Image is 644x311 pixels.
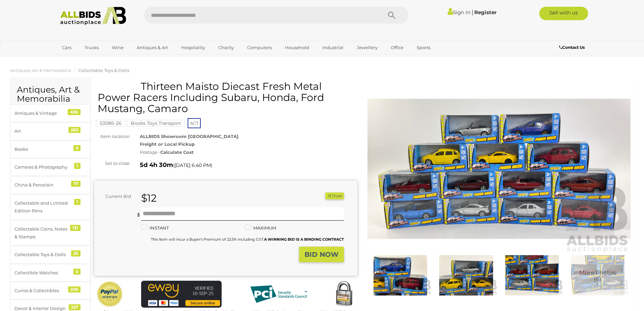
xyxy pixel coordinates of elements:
div: 53 [71,250,80,256]
a: [GEOGRAPHIC_DATA] [58,53,114,64]
a: China & Porcelain 77 [10,176,91,194]
a: Collectible Watches 5 [10,264,91,282]
img: Thirteen Maisto Diecast Fresh Metal Power Racers Including Subaru, Honda, Ford Mustang, Camaro [501,255,563,295]
b: Contact Us [559,45,585,50]
a: Wine [107,42,128,53]
b: A WINNING BID IS A BINDING CONTRACT [264,237,344,242]
mark: Books Toys Transport [127,120,185,127]
div: 257 [69,304,80,310]
div: 5 [73,145,80,151]
div: China & Porcelain [14,181,70,189]
div: 283 [68,127,80,133]
div: 131 [70,225,80,231]
div: Current Bid [94,193,136,200]
a: Collectable and Limited Edition Pens 1 [10,194,91,220]
div: Curios & Collectibles [14,287,70,295]
a: Collectable Coins, Notes & Stamps 131 [10,220,91,246]
div: 5 [73,269,80,275]
a: 53086-26 [96,120,125,126]
mark: 53086-26 [96,120,125,127]
a: Antiques & Vintage 496 [10,104,91,122]
div: Cameras & Photography [14,163,70,171]
small: This Item will incur a Buyer's Premium of 22.5% including GST. [151,237,344,242]
a: Trucks [80,42,103,53]
a: Antiques, Art & Memorabilia [10,68,71,73]
div: Set to close [89,160,135,167]
a: Charity [214,42,238,53]
label: INSTANT [141,224,169,232]
a: Cameras & Photography 1 [10,158,91,176]
a: Sell with us [539,7,588,20]
label: MAXIMUM [245,224,276,232]
img: Thirteen Maisto Diecast Fresh Metal Power Racers Including Subaru, Honda, Ford Mustang, Camaro [435,255,497,295]
img: Thirteen Maisto Diecast Fresh Metal Power Racers Including Subaru, Honda, Ford Mustang, Camaro [567,255,629,295]
div: 77 [71,181,80,187]
h1: Thirteen Maisto Diecast Fresh Metal Power Racers Including Subaru, Honda, Ford Mustang, Camaro [98,81,356,114]
strong: BID NOW [304,250,339,258]
img: Thirteen Maisto Diecast Fresh Metal Power Racers Including Subaru, Honda, Ford Mustang, Camaro [369,255,431,295]
div: Collectible Watches [14,269,70,277]
div: Collectable Coins, Notes & Stamps [14,225,70,241]
span: | [472,8,473,16]
span: More Photos (6) [579,270,616,282]
div: Item location [89,133,135,140]
button: BID NOW [299,247,344,263]
a: Books Toys Transport [127,120,185,126]
img: Secured by Rapid SSL [330,281,357,308]
a: Contact Us [559,44,586,51]
div: Collectable and Limited Edition Pens [14,199,70,215]
a: Computers [243,42,276,53]
img: eWAY Payment Gateway [141,281,222,308]
a: Household [281,42,314,53]
a: Industrial [318,42,348,53]
strong: Freight or Local Pickup [140,141,195,147]
div: 1 [74,163,80,169]
a: Collectable Toys & Dolls [78,68,129,73]
strong: ALLBIDS Showroom [GEOGRAPHIC_DATA] [140,134,238,139]
a: Register [474,9,496,15]
a: Sign In [448,9,471,15]
div: 208 [68,286,80,292]
a: Curios & Collectibles 208 [10,282,91,300]
h2: Antiques, Art & Memorabilia [17,85,84,104]
div: Collectable Toys & Dolls [14,251,70,258]
a: Sports [412,42,435,53]
div: Books [14,145,70,153]
img: Allbids.com.au [57,7,130,25]
strong: Calculate Cost [160,149,194,155]
img: PCI DSS compliant [245,281,312,308]
a: Antiques & Art [132,42,172,53]
a: Cars [58,42,76,53]
a: Hospitality [177,42,210,53]
div: Antiques & Vintage [14,109,70,117]
a: Books 5 [10,140,91,158]
span: ACT [188,118,201,128]
span: ( ) [173,163,212,168]
a: Collectable Toys & Dolls 53 [10,246,91,264]
a: Art 283 [10,122,91,140]
div: 1 [74,199,80,205]
a: Office [386,42,408,53]
strong: 5d 4h 30m [140,161,173,169]
button: Share [325,193,344,200]
div: Art [14,127,70,135]
li: Watch this item [318,193,324,199]
strong: $12 [141,192,157,204]
img: Official PayPal Seal [96,281,124,308]
div: 496 [68,109,80,115]
a: Jewellery [352,42,382,53]
a: More Photos(6) [567,255,629,295]
span: [DATE] 6:40 PM [174,162,211,168]
img: Thirteen Maisto Diecast Fresh Metal Power Racers Including Subaru, Honda, Ford Mustang, Camaro [367,84,631,253]
div: Postage - [140,148,357,156]
button: Search [375,7,409,24]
